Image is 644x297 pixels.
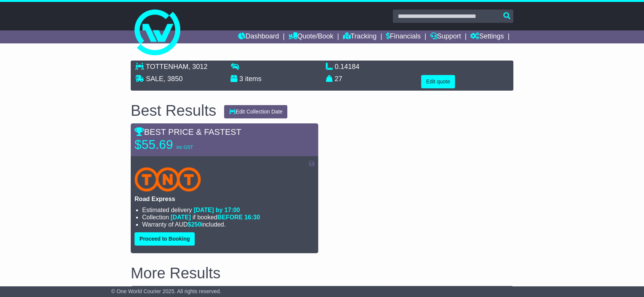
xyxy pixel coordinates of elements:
p: $55.69 [135,137,230,152]
span: [DATE] by 17:00 [194,207,240,213]
span: 3 [239,75,243,83]
span: 250 [191,221,201,228]
button: Edit quote [421,75,455,88]
span: , 3850 [163,75,183,83]
a: Financials [386,30,421,43]
div: Best Results [127,102,220,119]
h2: More Results [131,265,513,281]
span: , 3012 [188,63,207,70]
span: 27 [335,75,342,83]
span: $ [187,221,201,228]
button: Proceed to Booking [135,232,195,246]
p: Road Express [135,195,314,203]
span: 0.14184 [335,63,359,70]
span: © One World Courier 2025. All rights reserved. [111,288,221,294]
a: Settings [470,30,504,43]
span: if booked [171,214,260,220]
a: Quote/Book [288,30,333,43]
span: TOTTENHAM [146,63,189,70]
a: Dashboard [238,30,279,43]
span: BEFORE [217,214,243,220]
span: inc GST [176,145,193,150]
li: Estimated delivery [142,206,314,214]
li: Collection [142,214,314,221]
img: TNT Domestic: Road Express [135,167,201,192]
a: Tracking [343,30,376,43]
li: Warranty of AUD included. [142,221,314,228]
span: BEST PRICE & FASTEST [135,127,241,137]
span: 16:30 [244,214,260,220]
span: SALE [146,75,163,83]
span: items [245,75,261,83]
span: [DATE] [171,214,191,220]
a: Support [430,30,461,43]
button: Edit Collection Date [224,105,288,118]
